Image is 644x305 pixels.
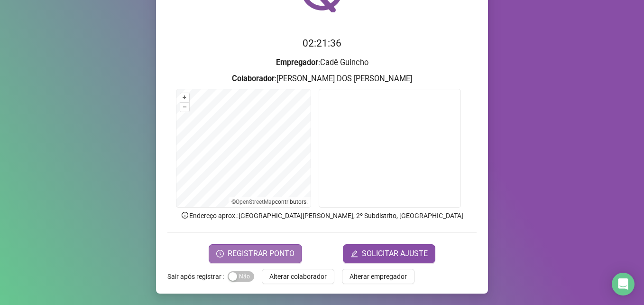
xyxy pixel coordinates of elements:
button: editSOLICITAR AJUSTE [343,244,435,263]
strong: Colaborador [232,74,275,83]
time: 02:21:36 [303,38,341,49]
button: Alterar colaborador [262,269,334,284]
label: Sair após registrar [167,269,228,284]
div: Open Intercom Messenger [612,273,635,295]
span: Alterar empregador [350,271,407,282]
p: Endereço aprox. : [GEOGRAPHIC_DATA][PERSON_NAME], 2º Subdistrito, [GEOGRAPHIC_DATA] [167,210,477,221]
span: info-circle [181,211,189,219]
li: © contributors. [231,199,308,205]
span: SOLICITAR AJUSTE [362,248,428,259]
h3: : Cadê Guincho [167,57,477,69]
button: + [180,93,189,102]
a: OpenStreetMap [236,199,275,205]
span: REGISTRAR PONTO [228,248,294,259]
button: REGISTRAR PONTO [209,244,302,263]
span: Alterar colaborador [269,271,327,282]
button: – [180,103,189,112]
strong: Empregador [276,58,318,67]
h3: : [PERSON_NAME] DOS [PERSON_NAME] [167,73,477,85]
button: Alterar empregador [342,269,414,284]
span: edit [350,250,358,257]
span: clock-circle [216,250,224,257]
